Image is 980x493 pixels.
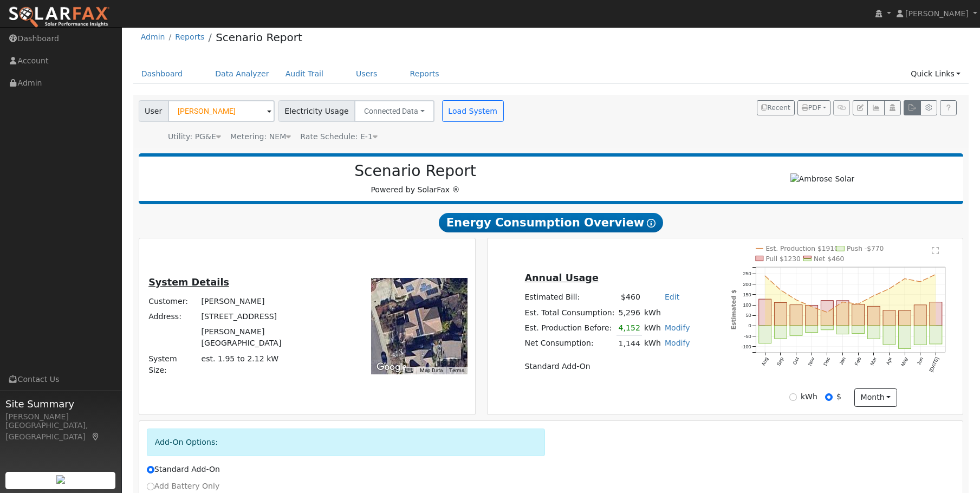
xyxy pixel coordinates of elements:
rect: onclick="" [914,305,927,326]
a: Modify [665,339,690,347]
input: Add Battery Only [147,483,154,490]
rect: onclick="" [821,301,834,326]
text: Jan [839,356,847,366]
td: kWh [642,320,663,336]
rect: onclick="" [836,326,849,334]
circle: onclick="" [888,288,891,290]
td: [PERSON_NAME][GEOGRAPHIC_DATA] [199,325,329,351]
button: Multi-Series Graph [867,100,884,115]
button: Connected Data [354,100,434,122]
rect: onclick="" [790,326,802,335]
label: Add Battery Only [147,481,220,492]
circle: onclick="" [826,312,828,314]
rect: onclick="" [868,326,880,339]
rect: onclick="" [806,306,818,326]
circle: onclick="" [873,295,875,297]
circle: onclick="" [919,281,921,283]
rect: onclick="" [852,304,865,326]
span: [PERSON_NAME] [905,9,969,18]
text: 250 [743,271,751,276]
a: Users [348,64,386,84]
label: Standard Add-On [147,464,220,475]
td: Est. Production Before: [523,320,616,336]
td: [PERSON_NAME] [199,294,329,309]
img: Google [374,360,410,374]
circle: onclick="" [764,275,767,277]
span: User [139,100,168,122]
text: 50 [746,313,751,318]
circle: onclick="" [795,299,797,301]
td: Est. Total Consumption: [523,305,616,320]
td: System Size: [147,351,199,378]
input: kWh [789,393,797,401]
button: Export Interval Data [904,100,920,115]
a: Audit Trail [277,64,332,84]
rect: onclick="" [806,326,818,333]
text: Dec [823,356,832,366]
circle: onclick="" [811,306,813,308]
input: Select a User [168,100,275,122]
text: Sep [776,356,785,367]
text: -50 [744,334,751,339]
a: Scenario Report [216,31,302,44]
rect: onclick="" [930,302,942,326]
a: Admin [141,33,165,41]
td: Estimated Bill: [523,290,616,305]
button: PDF [797,100,830,115]
span: Energy Consumption Overview [439,213,663,232]
circle: onclick="" [842,301,844,303]
rect: onclick="" [899,326,911,348]
u: Annual Usage [524,273,598,283]
input: Standard Add-On [147,466,154,473]
td: System Size [199,351,329,378]
td: 5,296 [616,305,642,320]
text: 100 [743,302,751,308]
text: Feb [854,356,862,367]
a: Dashboard [133,64,191,84]
rect: onclick="" [759,326,771,343]
div: Utility: PG&E [168,131,221,142]
rect: onclick="" [775,326,787,339]
button: Map Data [420,367,443,374]
a: Map [91,432,101,441]
div: Metering: NEM [230,131,291,142]
span: Alias: HE1N [300,132,378,141]
button: Edit User [853,100,868,115]
text: Estimated $ [730,289,737,329]
label: kWh [801,391,817,403]
a: Modify [665,323,690,332]
rect: onclick="" [790,305,802,326]
text: -100 [742,344,751,349]
td: 4,152 [616,320,642,336]
circle: onclick="" [935,274,937,276]
text: Push -$770 [847,245,884,252]
i: Show Help [647,219,656,228]
td: Net Consumption: [523,336,616,352]
h2: Scenario Report [150,162,681,180]
div: [GEOGRAPHIC_DATA], [GEOGRAPHIC_DATA] [5,420,116,443]
text: Est. Production $1910 [766,245,839,252]
text: Mar [869,356,878,367]
text: Apr [885,356,893,366]
label: $ [836,391,841,403]
rect: onclick="" [852,326,865,334]
span: PDF [802,104,821,112]
div: Powered by SolarFax ® [144,162,687,196]
a: Edit [665,293,679,301]
div: Add-On Options: [147,429,546,456]
text: May [900,356,909,367]
circle: onclick="" [904,278,906,280]
td: [STREET_ADDRESS] [199,309,329,325]
rect: onclick="" [821,326,834,330]
circle: onclick="" [858,303,860,305]
a: Reports [402,64,447,84]
u: System Details [148,277,229,288]
span: Electricity Usage [278,100,355,122]
rect: onclick="" [775,303,787,326]
button: Keyboard shortcuts [405,367,413,374]
text: 150 [743,292,751,297]
text:  [932,246,939,255]
text: Aug [761,356,769,367]
rect: onclick="" [899,310,911,326]
text: Oct [792,356,800,366]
